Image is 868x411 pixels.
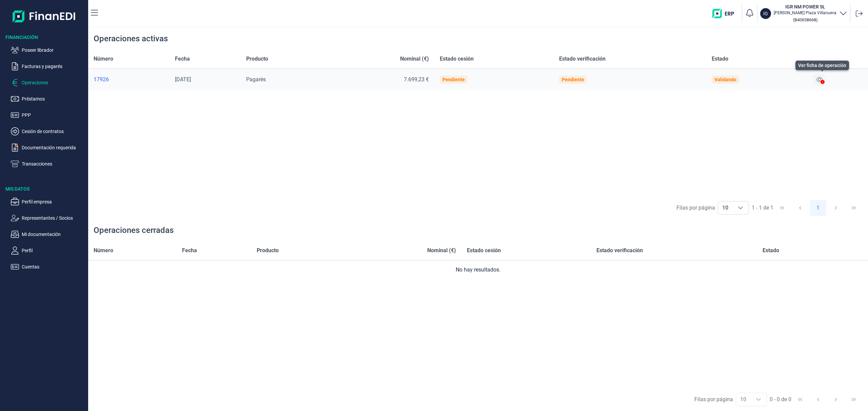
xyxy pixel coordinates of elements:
button: Operaciones [11,79,85,87]
p: Representantes / Socios [22,214,85,222]
p: Poseer librador [22,46,85,54]
span: Pagarés [246,76,266,83]
span: 1 - 1 de 1 [752,205,773,211]
span: 10 [718,201,732,214]
button: Previous Page [810,391,826,408]
button: First Page [774,200,790,216]
p: Mi documentación [22,230,85,238]
button: Documentación requerida [11,144,85,152]
span: 7.699,23 € [404,76,429,83]
div: Filas por página [676,204,715,212]
button: First Page [792,391,808,408]
span: Estado [712,55,728,63]
button: PPP [11,111,85,119]
span: Nominal (€) [427,246,456,255]
span: Nominal (€) [400,55,429,63]
div: Pendiente [562,77,584,82]
p: Facturas y pagarés [22,62,85,70]
div: Filas por página [694,395,733,404]
div: Validando [714,77,736,82]
button: Last Page [846,200,862,216]
button: Previous Page [792,200,808,216]
button: Mi documentación [11,230,85,238]
button: Perfil [11,246,85,255]
p: Transacciones [22,160,85,168]
button: Page 1 [810,200,826,216]
span: Número [94,246,113,255]
button: Next Page [828,200,844,216]
span: Producto [246,55,268,63]
button: IGIGR NM POWER SL[PERSON_NAME] Plaza Villanueva(B40658668) [760,3,847,24]
span: Fecha [182,246,197,255]
div: Operaciones cerradas [94,225,174,236]
button: Cesión de contratos [11,127,85,135]
button: Préstamos [11,95,85,103]
p: Préstamos [22,95,85,103]
p: IG [763,10,768,17]
p: [PERSON_NAME] Plaza Villanueva [774,10,836,16]
button: Representantes / Socios [11,214,85,222]
div: No hay resultados. [94,266,863,274]
p: PPP [22,111,85,119]
button: Next Page [828,391,844,408]
a: 17926 [94,76,164,83]
span: Estado [763,246,779,255]
span: Número [94,55,113,63]
button: Facturas y pagarés [11,62,85,70]
p: Operaciones [22,79,85,87]
button: Poseer librador [11,46,85,54]
div: Choose [732,201,749,214]
span: Estado verificación [559,55,606,63]
span: Fecha [175,55,190,63]
small: Copiar cif [793,17,817,22]
p: Documentación requerida [22,144,85,152]
p: Cuentas [22,263,85,271]
p: Perfil empresa [22,198,85,206]
p: Cesión de contratos [22,127,85,135]
span: Estado verificación [596,246,643,255]
span: Producto [257,246,279,255]
div: [DATE] [175,76,236,83]
img: erp [712,9,739,18]
button: Last Page [846,391,862,408]
button: Cuentas [11,263,85,271]
p: Perfil [22,246,85,255]
button: Perfil empresa [11,198,85,206]
div: Pendiente [442,77,465,82]
button: Transacciones [11,160,85,168]
img: Logo de aplicación [13,5,76,27]
h3: IGR NM POWER SL [774,3,836,10]
span: Estado cesión [467,246,501,255]
span: 0 - 0 de 0 [770,397,791,402]
span: Estado cesión [440,55,474,63]
div: Operaciones activas [94,33,168,44]
div: Choose [750,393,767,406]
